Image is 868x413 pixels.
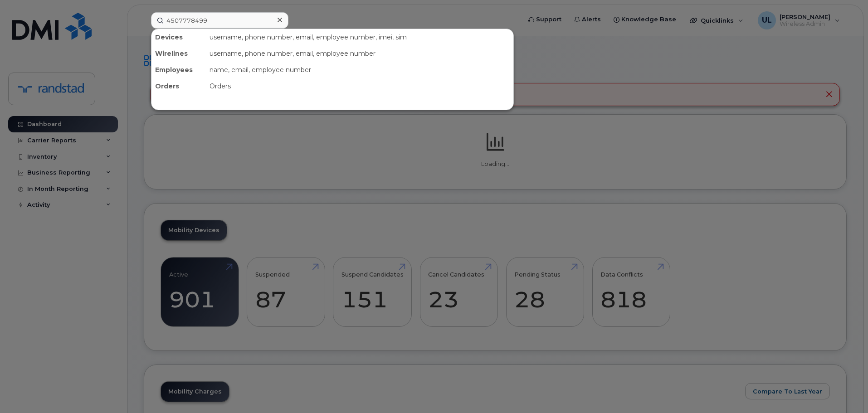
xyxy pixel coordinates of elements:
[151,45,206,62] div: Wirelines
[151,62,206,78] div: Employees
[206,45,513,62] div: username, phone number, email, employee number
[151,29,206,45] div: Devices
[151,78,206,94] div: Orders
[206,62,513,78] div: name, email, employee number
[206,78,513,94] div: Orders
[206,29,513,45] div: username, phone number, email, employee number, imei, sim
